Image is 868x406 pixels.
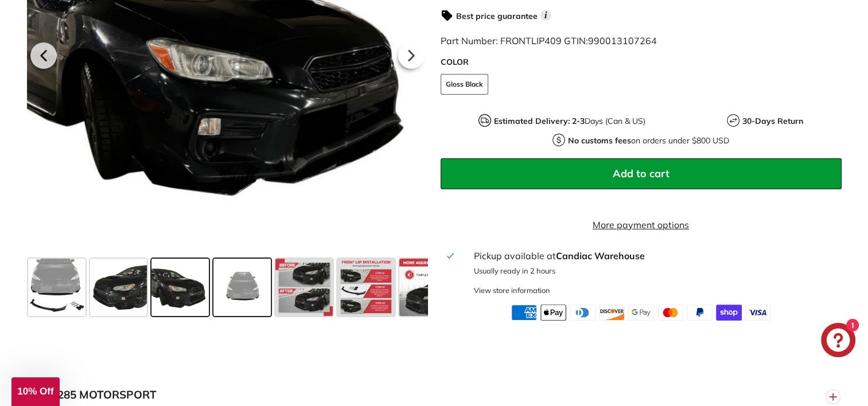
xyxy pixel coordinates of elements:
strong: Candiac Warehouse [555,250,644,261]
img: master [657,304,683,321]
span: 990013107264 [588,35,657,46]
strong: 30-Days Return [742,116,803,126]
label: COLOR [441,56,842,68]
span: i [540,10,551,21]
div: View store information [473,285,550,296]
span: Add to cart [613,167,670,180]
img: shopify_pay [716,304,742,321]
img: discover [599,304,625,321]
div: 10% Off [11,377,60,406]
button: Add to cart [441,158,842,189]
img: american_express [511,304,537,321]
span: Part Number: FRONTLIP409 GTIN: [441,35,657,46]
strong: Best price guarantee [456,11,538,21]
a: More payment options [441,218,842,232]
img: apple_pay [540,304,566,321]
img: diners_club [570,304,595,321]
strong: No customs fees [568,135,631,146]
strong: Estimated Delivery: 2-3 [494,116,585,126]
div: Pickup available at [473,249,834,263]
img: visa [745,304,771,321]
p: on orders under $800 USD [568,135,729,147]
p: Usually ready in 2 hours [473,266,834,276]
img: paypal [687,304,713,321]
span: 10% Off [17,386,53,397]
img: google_pay [628,304,654,321]
inbox-online-store-chat: Shopify online store chat [818,323,859,360]
p: Days (Can & US) [494,115,645,127]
